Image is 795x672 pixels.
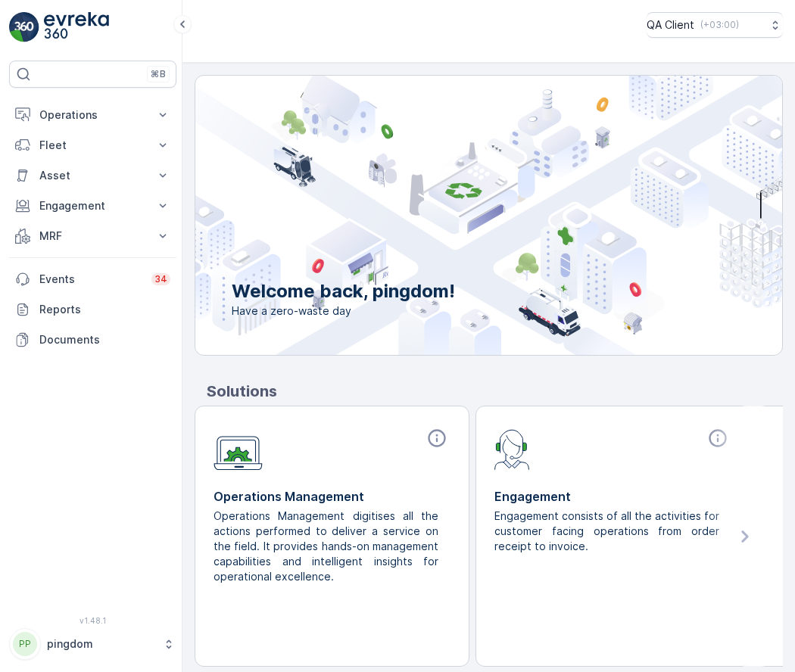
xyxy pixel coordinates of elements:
[9,325,176,355] a: Documents
[9,130,176,160] button: Fleet
[47,636,155,652] p: pingdom
[151,68,166,80] p: ⌘B
[9,264,176,294] a: Events34
[9,100,176,130] button: Operations
[214,487,450,506] p: Operations Management
[9,628,176,660] button: PPpingdom
[39,138,146,153] p: Fleet
[9,221,176,251] button: MRF
[232,303,455,319] span: Have a zero-waste day
[647,12,783,38] button: QA Client(+03:00)
[9,191,176,221] button: Engagement
[647,17,694,33] p: QA Client
[13,632,37,656] div: PP
[494,428,530,470] img: module-icon
[154,273,167,285] p: 34
[39,107,146,123] p: Operations
[39,168,146,183] p: Asset
[39,272,142,287] p: Events
[232,279,455,303] p: Welcome back, pingdom!
[9,616,176,625] span: v 1.48.1
[700,19,739,31] p: ( +03:00 )
[494,487,731,506] p: Engagement
[39,302,170,317] p: Reports
[127,76,782,355] img: city illustration
[9,160,176,191] button: Asset
[39,332,170,347] p: Documents
[214,509,438,584] p: Operations Management digitises all the actions performed to deliver a service on the field. It p...
[214,428,263,471] img: module-icon
[44,12,109,42] img: logo_light-DOdMpM7g.png
[207,380,783,403] p: Solutions
[9,12,39,42] img: logo
[39,198,146,213] p: Engagement
[494,509,719,554] p: Engagement consists of all the activities for customer facing operations from order receipt to in...
[39,229,146,244] p: MRF
[9,294,176,325] a: Reports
